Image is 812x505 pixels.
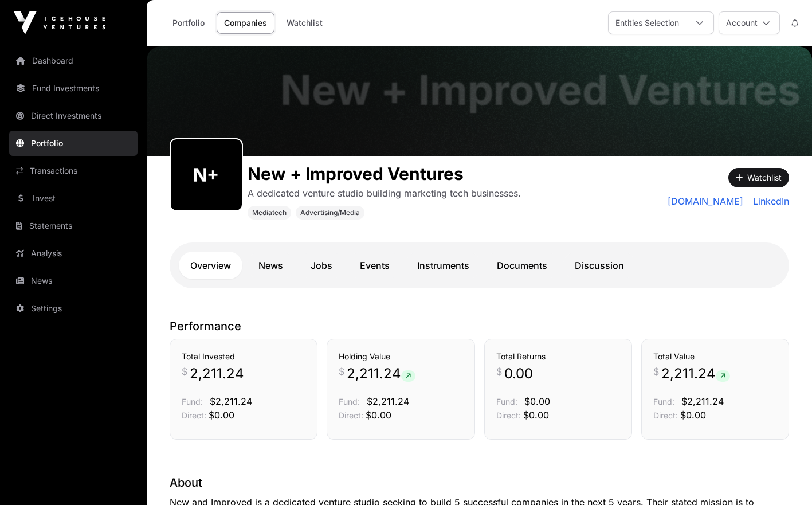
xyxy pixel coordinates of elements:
span: $0.00 [524,396,550,407]
span: $ [496,365,502,378]
h1: New + Improved Ventures [280,69,801,111]
span: Direct: [653,410,678,420]
a: Transactions [9,158,138,183]
span: $0.00 [680,409,706,421]
span: $2,211.24 [210,396,252,407]
a: News [247,252,295,279]
a: Settings [9,296,138,321]
a: LinkedIn [748,194,789,208]
span: 2,211.24 [661,365,730,383]
span: Mediatech [252,208,287,217]
img: new-improved-ventures400.png [175,144,237,206]
a: News [9,268,138,293]
span: $0.00 [523,409,549,421]
span: $ [653,365,659,378]
span: 2,211.24 [347,365,415,383]
a: Companies [217,12,274,34]
a: Analysis [9,241,138,266]
a: Events [348,252,401,279]
button: Watchlist [728,168,789,187]
span: Advertising/Media [300,208,360,217]
a: Dashboard [9,48,138,73]
div: Entities Selection [609,12,686,34]
a: Invest [9,186,138,211]
a: [DOMAIN_NAME] [668,194,743,208]
h3: Total Returns [496,351,620,362]
iframe: Chat Widget [755,450,812,505]
a: Portfolio [9,131,138,156]
button: Account [719,11,780,34]
h3: Holding Value [339,351,462,362]
a: Jobs [299,252,344,279]
span: $ [339,365,344,378]
span: Fund: [653,397,674,406]
a: Statements [9,213,138,238]
span: $0.00 [209,409,234,421]
span: $2,211.24 [367,396,409,407]
a: Documents [485,252,559,279]
img: Icehouse Ventures Logo [14,11,105,34]
nav: Tabs [179,252,780,279]
a: Instruments [406,252,481,279]
span: Fund: [496,397,517,406]
span: Fund: [339,397,360,406]
span: Direct: [339,410,363,420]
p: A dedicated venture studio building marketing tech businesses. [248,186,521,200]
a: Overview [179,252,242,279]
a: Portfolio [165,12,212,34]
span: Direct: [182,410,206,420]
img: New + Improved Ventures [147,46,812,156]
span: 0.00 [504,365,533,383]
p: About [170,475,789,491]
span: 2,211.24 [190,365,244,383]
a: Fund Investments [9,76,138,101]
h3: Total Invested [182,351,305,362]
span: $ [182,365,187,378]
a: Direct Investments [9,103,138,128]
p: Performance [170,318,789,334]
a: Watchlist [279,12,330,34]
span: Direct: [496,410,521,420]
h1: New + Improved Ventures [248,163,521,184]
h3: Total Value [653,351,777,362]
a: Discussion [563,252,636,279]
span: $0.00 [366,409,391,421]
span: $2,211.24 [681,396,724,407]
span: Fund: [182,397,203,406]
